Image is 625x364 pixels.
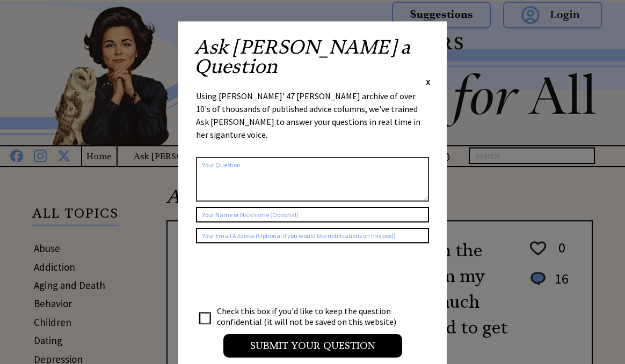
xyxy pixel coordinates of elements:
[196,228,429,243] input: Your Email Address (Optional if you would like notifications on this post)
[194,38,431,76] h2: Ask [PERSON_NAME] a Question
[223,334,402,358] input: Submit your Question
[196,207,429,222] input: Your Name or Nickname (Optional)
[216,305,406,328] td: Check this box if you'd like to keep the question confidential (it will not be saved on this webs...
[196,254,359,296] iframe: reCAPTCHA
[196,90,429,152] div: Using [PERSON_NAME]' 47 [PERSON_NAME] archive of over 10's of thousands of published advice colum...
[426,77,431,87] span: X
